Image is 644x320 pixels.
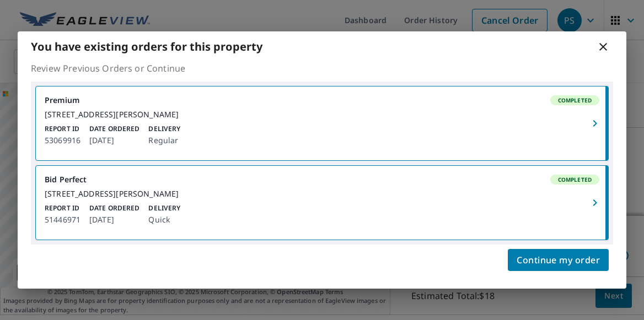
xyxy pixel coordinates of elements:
p: 51446971 [45,213,80,226]
p: Quick [148,213,180,226]
p: [DATE] [89,134,139,147]
p: Report ID [45,203,80,213]
div: Premium [45,95,599,105]
p: Report ID [45,124,80,134]
p: 53069916 [45,134,80,147]
p: [DATE] [89,213,139,226]
div: Bid Perfect [45,175,599,185]
a: PremiumCompleted[STREET_ADDRESS][PERSON_NAME]Report ID53069916Date Ordered[DATE]DeliveryRegular [36,86,608,160]
p: Delivery [148,203,180,213]
b: You have existing orders for this property [31,39,262,54]
p: Regular [148,134,180,147]
div: [STREET_ADDRESS][PERSON_NAME] [45,110,599,120]
button: Continue my order [508,249,609,271]
span: Continue my order [517,252,600,268]
div: [STREET_ADDRESS][PERSON_NAME] [45,189,599,199]
p: Date Ordered [89,203,139,213]
p: Delivery [148,124,180,134]
span: Completed [551,176,598,183]
p: Review Previous Orders or Continue [31,62,613,75]
a: Bid PerfectCompleted[STREET_ADDRESS][PERSON_NAME]Report ID51446971Date Ordered[DATE]DeliveryQuick [36,166,608,240]
p: Date Ordered [89,124,139,134]
span: Completed [551,96,598,104]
